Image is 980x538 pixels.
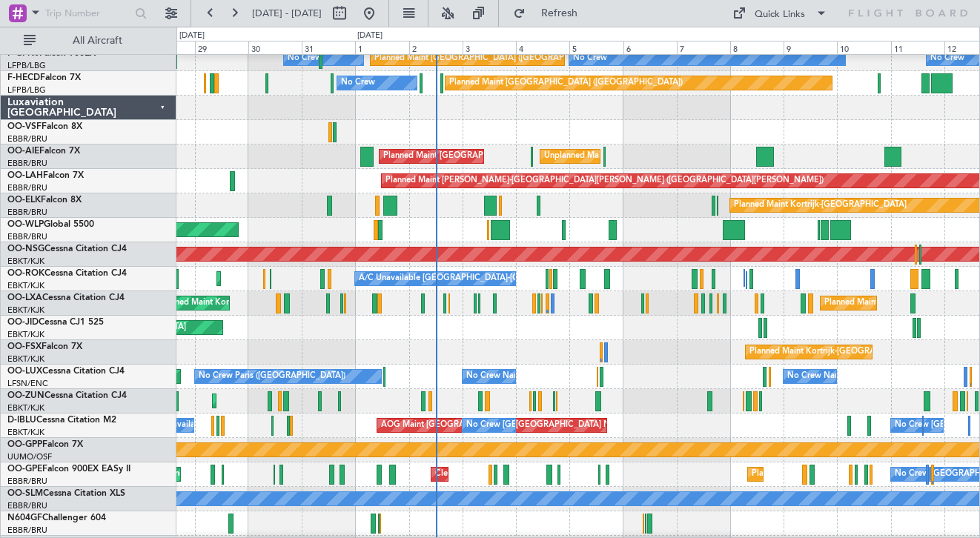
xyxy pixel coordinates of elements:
[7,318,104,327] a: OO-JIDCessna CJ1 525
[7,231,47,242] a: EBBR/BRU
[7,122,42,131] span: OO-VSF
[7,416,116,425] a: D-IBLUCessna Citation M2
[7,73,40,82] span: F-HECD
[7,329,44,340] a: EBKT/KJK
[749,341,922,363] div: Planned Maint Kortrijk-[GEOGRAPHIC_DATA]
[7,245,44,253] span: OO-NSG
[7,269,44,278] span: OO-ROK
[7,269,127,278] a: OO-ROKCessna Citation CJ4
[529,8,591,19] span: Refresh
[7,147,80,156] a: OO-AIEFalcon 7X
[355,41,408,54] div: 1
[7,73,81,82] a: F-HECDFalcon 7X
[7,280,44,291] a: EBKT/KJK
[7,220,94,229] a: OO-WLPGlobal 5500
[302,41,355,54] div: 31
[837,41,890,54] div: 10
[7,196,82,205] a: OO-ELKFalcon 8X
[7,256,44,267] a: EBKT/KJK
[7,440,83,449] a: OO-GPPFalcon 7X
[7,245,127,253] a: OO-NSGCessna Citation CJ4
[7,196,41,205] span: OO-ELK
[573,47,607,70] div: No Crew
[7,514,106,522] a: N604GFChallenger 604
[7,465,42,474] span: OO-GPE
[891,41,944,54] div: 11
[248,41,302,54] div: 30
[7,476,47,487] a: EBBR/BRU
[7,342,82,351] a: OO-FSXFalcon 7X
[787,365,875,388] div: No Crew Nancy (Essey)
[7,353,44,365] a: EBKT/KJK
[7,133,47,145] a: EBBR/BRU
[385,170,824,192] div: Planned Maint [PERSON_NAME]-[GEOGRAPHIC_DATA][PERSON_NAME] ([GEOGRAPHIC_DATA][PERSON_NAME])
[7,220,44,229] span: OO-WLP
[7,122,82,131] a: OO-VSFFalcon 8X
[7,391,44,400] span: OO-ZUN
[341,72,375,94] div: No Crew
[7,147,39,156] span: OO-AIE
[784,41,837,54] div: 9
[7,84,46,96] a: LFPB/LBG
[179,30,205,42] div: [DATE]
[252,7,322,20] span: [DATE] - [DATE]
[7,525,47,536] a: EBBR/BRU
[7,293,42,302] span: OO-LXA
[383,145,617,167] div: Planned Maint [GEOGRAPHIC_DATA] ([GEOGRAPHIC_DATA])
[7,182,47,193] a: EBBR/BRU
[288,47,322,70] div: No Crew
[359,268,595,290] div: A/C Unavailable [GEOGRAPHIC_DATA]-[GEOGRAPHIC_DATA]
[16,29,161,53] button: All Aircraft
[7,489,125,498] a: OO-SLMCessna Citation XLS
[7,451,52,462] a: UUMO/OSF
[7,427,44,438] a: EBKT/KJK
[357,30,383,42] div: [DATE]
[7,465,130,474] a: OO-GPEFalcon 900EX EASy II
[7,171,43,180] span: OO-LAH
[449,72,683,94] div: Planned Maint [GEOGRAPHIC_DATA] ([GEOGRAPHIC_DATA])
[730,41,784,54] div: 8
[7,440,42,449] span: OO-GPP
[930,47,964,70] div: No Crew
[39,36,156,46] span: All Aircraft
[374,47,608,70] div: Planned Maint [GEOGRAPHIC_DATA] ([GEOGRAPHIC_DATA])
[755,7,805,22] div: Quick Links
[7,391,127,400] a: OO-ZUNCessna Citation CJ4
[7,293,125,302] a: OO-LXACessna Citation CJ4
[734,194,907,216] div: Planned Maint Kortrijk-[GEOGRAPHIC_DATA]
[569,41,623,54] div: 5
[7,489,43,498] span: OO-SLM
[466,365,554,388] div: No Crew Nancy (Essey)
[7,367,42,376] span: OO-LUX
[7,500,47,511] a: EBBR/BRU
[463,41,516,54] div: 3
[544,145,823,167] div: Unplanned Maint [GEOGRAPHIC_DATA] ([GEOGRAPHIC_DATA] National)
[7,171,84,180] a: OO-LAHFalcon 7X
[7,402,44,414] a: EBKT/KJK
[516,41,569,54] div: 4
[7,158,47,169] a: EBBR/BRU
[195,41,248,54] div: 29
[7,60,46,71] a: LFPB/LBG
[7,514,42,522] span: N604GF
[435,463,683,485] div: Cleaning [GEOGRAPHIC_DATA] ([GEOGRAPHIC_DATA] National)
[7,342,42,351] span: OO-FSX
[725,1,835,25] button: Quick Links
[409,41,463,54] div: 2
[7,416,36,425] span: D-IBLU
[7,367,125,376] a: OO-LUXCessna Citation CJ4
[7,207,47,218] a: EBBR/BRU
[7,318,39,327] span: OO-JID
[677,41,730,54] div: 7
[506,1,595,25] button: Refresh
[7,305,44,316] a: EBKT/KJK
[381,414,638,436] div: AOG Maint [GEOGRAPHIC_DATA] ([GEOGRAPHIC_DATA] National)
[466,414,715,436] div: No Crew [GEOGRAPHIC_DATA] ([GEOGRAPHIC_DATA] National)
[7,378,48,389] a: LFSN/ENC
[199,365,345,388] div: No Crew Paris ([GEOGRAPHIC_DATA])
[623,41,677,54] div: 6
[45,2,130,24] input: Trip Number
